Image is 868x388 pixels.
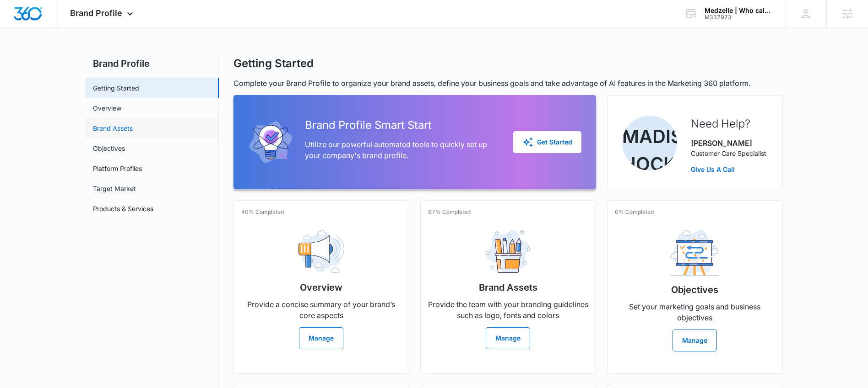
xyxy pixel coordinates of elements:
[86,57,219,70] h2: Brand Profile
[233,57,314,70] h1: Getting Started
[673,330,717,351] button: Manage
[691,165,766,174] a: Give Us A Call
[93,144,125,153] a: Objectives
[93,83,139,93] a: Getting Started
[486,327,530,349] button: Manage
[420,200,596,374] a: 67% CompletedBrand AssetsProvide the team with your branding guidelines such as logo, fonts and c...
[615,208,654,216] p: 0% Completed
[93,184,136,193] a: Target Market
[428,208,471,216] p: 67% Completed
[607,200,783,374] a: 0% CompletedObjectivesSet your marketing goals and business objectivesManage
[513,131,581,153] button: Get Started
[705,7,771,14] div: account name
[241,299,401,321] p: Provide a concise summary of your brand’s core aspects
[671,283,718,297] h2: Objectives
[522,137,572,148] div: Get Started
[233,200,409,374] a: 40% CompletedOverviewProvide a concise summary of your brand’s core aspectsManage
[241,208,284,216] p: 40% Completed
[615,301,775,323] p: Set your marketing goals and business objectives
[93,204,153,213] a: Products & Services
[705,14,771,21] div: account id
[691,149,766,158] p: Customer Care Specialist
[93,164,142,173] a: Platform Profiles
[300,281,342,294] h2: Overview
[93,123,133,133] a: Brand Assets
[428,299,588,321] p: Provide the team with your branding guidelines such as logo, fonts and colors
[691,116,766,132] h2: Need Help?
[305,117,499,133] h2: Brand Profile Smart Start
[233,78,783,89] p: Complete your Brand Profile to organize your brand assets, define your business goals and take ad...
[622,116,677,170] img: Madison Hocknell
[299,327,343,349] button: Manage
[305,139,499,161] p: Utilize our powerful automated tools to quickly set up your company's brand profile.
[691,138,766,149] p: [PERSON_NAME]
[93,103,121,113] a: Overview
[70,8,122,18] span: Brand Profile
[479,281,537,294] h2: Brand Assets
